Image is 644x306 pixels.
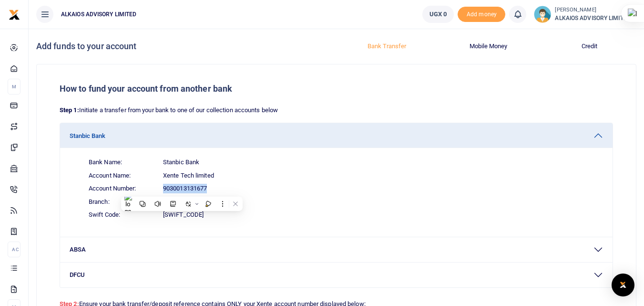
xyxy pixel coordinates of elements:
span: UGX 0 [429,10,447,19]
span: Account Number: [89,184,155,193]
span: Account Name: [89,171,155,180]
img: logo-small [9,9,20,21]
button: Bank Transfer [342,39,432,54]
li: Toup your wallet [458,7,505,22]
li: Ac [8,242,20,257]
h4: Add funds to your account [36,41,333,52]
button: Mobile Money [443,39,533,54]
img: profile-user [534,6,551,23]
a: UGX 0 [422,6,454,23]
small: [PERSON_NAME] [555,6,636,14]
button: ABSA [60,237,613,262]
span: 9030013131677 [163,184,207,193]
button: DFCU [60,263,613,287]
a: Add money [458,10,505,17]
li: M [8,79,20,95]
span: ALKAIOS ADVISORY LIMITED [57,10,140,19]
span: Xente Tech limited [163,171,214,180]
h5: How to fund your account from another bank [60,84,613,94]
span: Stanbic Bank [163,158,199,167]
span: Swift Code: [89,210,155,220]
a: logo-small logo-large logo-large [9,11,20,18]
p: Initiate a transfer from your bank to one of our collection accounts below [60,106,613,116]
a: profile-user [PERSON_NAME] ALKAIOS ADVISORY LIMITED [534,6,636,23]
button: Credit [545,39,635,54]
span: Add money [458,7,505,22]
span: Branch: [89,197,155,207]
li: Wallet ballance [419,6,458,23]
span: [SWIFT_CODE] [163,210,204,220]
button: Stanbic Bank [60,123,613,148]
span: Bank Name: [89,158,155,167]
strong: Step 1: [60,106,79,114]
div: Open Intercom Messenger [612,274,634,296]
span: ALKAIOS ADVISORY LIMITED [555,14,636,22]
